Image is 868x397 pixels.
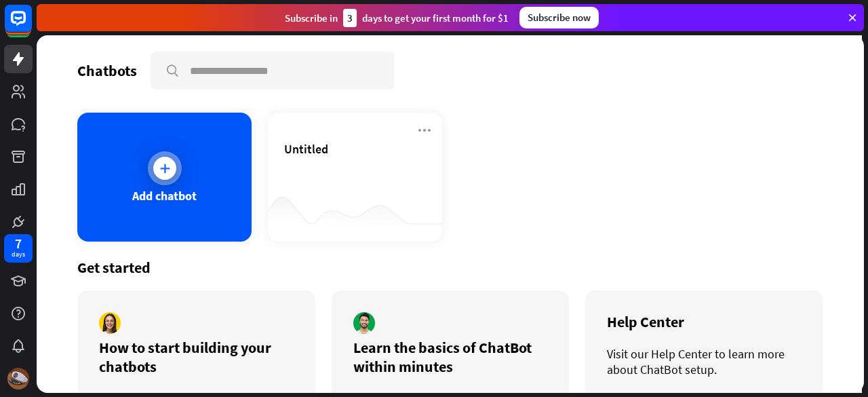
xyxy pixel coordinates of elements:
div: Add chatbot [132,188,197,204]
div: Get started [77,258,823,277]
div: Learn the basics of ChatBot within minutes [353,338,548,376]
span: Untitled [284,141,328,157]
div: 3 [343,9,357,27]
div: Chatbots [77,61,137,80]
div: 7 [15,238,22,250]
a: 7 days [4,234,33,263]
div: Help Center [607,312,802,331]
div: How to start building your chatbots [99,338,294,376]
div: days [12,250,25,259]
img: author [353,312,375,334]
div: Subscribe now [519,7,599,29]
div: Subscribe in days to get your first month for $1 [285,9,509,27]
div: Visit our Help Center to learn more about ChatBot setup. [607,346,802,377]
button: Open LiveChat chat widget [11,5,52,46]
img: author [99,312,121,334]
